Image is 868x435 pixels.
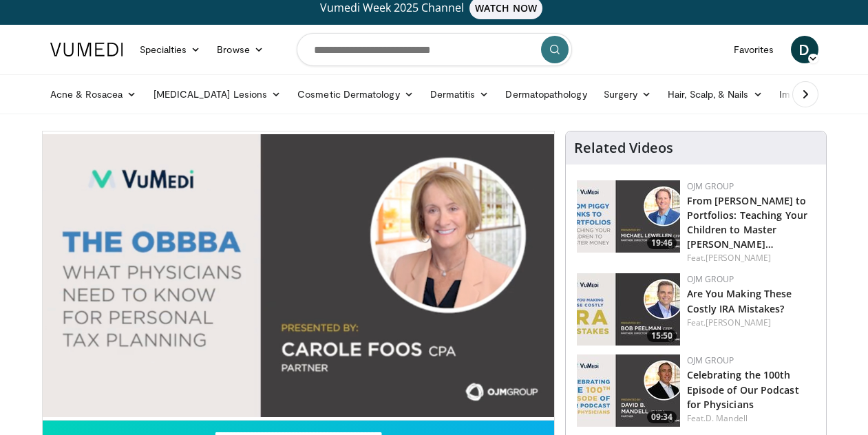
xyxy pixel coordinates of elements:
div: Feat. [687,317,815,329]
span: 09:34 [647,411,677,423]
a: Favorites [726,36,783,63]
a: Are You Making These Costly IRA Mistakes? [687,287,792,315]
img: 4b415aee-9520-4d6f-a1e1-8e5e22de4108.150x105_q85_crop-smart_upscale.jpg [577,273,680,346]
a: Celebrating the 100th Episode of Our Podcast for Physicians [687,368,799,410]
img: 282c92bf-9480-4465-9a17-aeac8df0c943.150x105_q85_crop-smart_upscale.jpg [577,180,680,253]
a: Hair, Scalp, & Nails [659,81,770,108]
a: 15:50 [577,273,680,346]
a: Acne & Rosacea [42,81,145,108]
a: Surgery [595,81,660,108]
span: 15:50 [647,330,677,342]
a: 19:46 [577,180,680,253]
a: [PERSON_NAME] [706,317,771,328]
img: 7438bed5-bde3-4519-9543-24a8eadaa1c2.150x105_q85_crop-smart_upscale.jpg [577,354,680,427]
a: D. Mandell [706,412,748,424]
a: OJM Group [687,180,734,192]
a: D [791,36,818,63]
video-js: Video Player [43,131,554,421]
a: Browse [209,36,272,63]
div: Feat. [687,252,815,264]
img: VuMedi Logo [50,43,123,56]
a: Dermatopathology [497,81,595,108]
a: OJM Group [687,273,734,285]
div: Feat. [687,412,815,425]
a: Specialties [131,36,209,63]
a: Dermatitis [422,81,498,108]
input: Search topics, interventions [297,33,572,66]
a: OJM Group [687,354,734,366]
a: 09:34 [577,354,680,427]
a: [MEDICAL_DATA] Lesions [145,81,290,108]
h4: Related Videos [574,140,673,156]
span: 19:46 [647,237,677,249]
a: From [PERSON_NAME] to Portfolios: Teaching Your Children to Master [PERSON_NAME]… [687,194,808,251]
a: [PERSON_NAME] [706,252,771,264]
a: Cosmetic Dermatology [289,81,421,108]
